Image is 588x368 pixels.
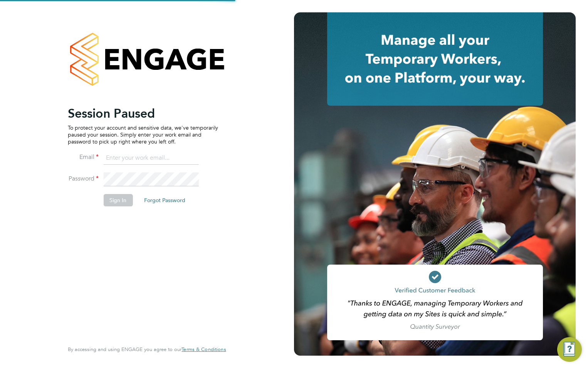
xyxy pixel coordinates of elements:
[68,175,99,183] label: Password
[103,151,198,165] input: Enter your work email...
[68,106,218,121] h2: Session Paused
[68,153,99,161] label: Email
[181,346,226,353] a: Terms & Conditions
[103,194,133,206] button: Sign In
[68,346,226,353] span: By accessing and using ENGAGE you agree to our
[68,124,218,145] p: To protect your account and sensitive data, we've temporarily paused your session. Simply enter y...
[557,337,582,362] button: Engage Resource Center
[138,194,192,206] button: Forgot Password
